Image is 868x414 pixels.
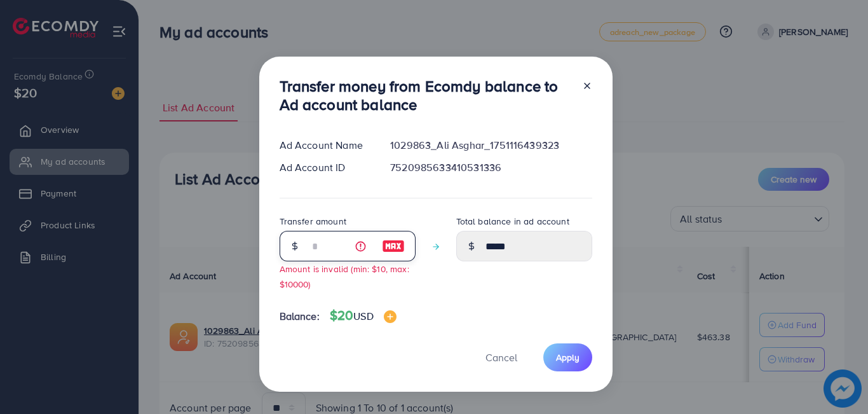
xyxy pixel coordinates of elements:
label: Transfer amount [280,215,346,228]
div: Ad Account Name [269,138,381,153]
img: image [384,310,397,323]
h3: Transfer money from Ecomdy balance to Ad account balance [280,77,572,114]
span: USD [353,309,373,323]
label: Total balance in ad account [456,215,569,228]
small: Amount is invalid (min: $10, max: $10000) [280,263,409,289]
span: Cancel [485,350,517,364]
h4: $20 [330,308,397,324]
button: Cancel [470,343,533,371]
span: Apply [556,351,580,364]
div: Ad Account ID [269,160,381,175]
button: Apply [543,343,592,371]
span: Balance: [280,309,320,324]
img: image [382,238,405,254]
div: 1029863_Ali Asghar_1751116439323 [380,138,602,153]
div: 7520985633410531336 [380,160,602,175]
